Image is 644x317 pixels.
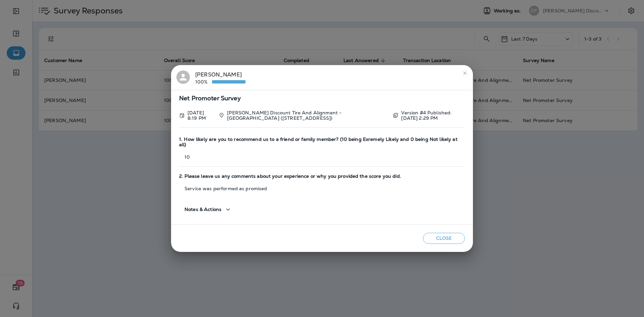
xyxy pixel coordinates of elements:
[179,200,237,219] button: Notes & Actions
[179,137,465,148] span: 1. How likely are you to recommend us to a friend or family member? (10 being Exremely Likely and...
[179,154,465,160] p: 10
[401,110,465,121] p: Version #4 Published: [DATE] 2:29 PM
[423,233,465,244] button: Close
[184,207,221,212] span: Notes & Actions
[179,96,465,101] span: Net Promoter Survey
[227,110,387,121] p: [PERSON_NAME] Discount Tire And Alignment - [GEOGRAPHIC_DATA] ([STREET_ADDRESS])
[195,70,246,85] div: [PERSON_NAME]
[460,68,470,78] button: close
[195,79,212,85] p: 100%
[179,173,465,179] span: 2. Please leave us any comments about your experience or why you provided the score you did.
[179,186,465,191] p: Service was performed as promised
[187,110,213,121] p: Sep 26, 2025 8:19 PM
